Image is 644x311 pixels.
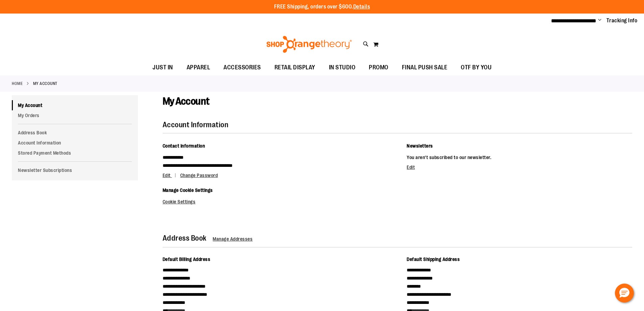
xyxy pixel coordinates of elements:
[163,120,229,129] strong: Account Information
[615,284,634,303] button: Hello, have a question? Let’s chat.
[213,236,253,242] a: Manage Addresses
[12,138,138,148] a: Account Information
[12,81,23,87] a: Home
[163,234,207,242] strong: Address Book
[163,95,210,107] span: My Account
[163,257,211,262] span: Default Billing Address
[598,17,601,24] button: Account menu
[163,143,205,149] span: Contact Information
[268,60,322,75] a: RETAIL DISPLAY
[407,257,460,262] span: Default Shipping Address
[407,143,433,149] span: Newsletters
[12,110,138,120] a: My Orders
[322,60,362,75] a: IN STUDIO
[362,60,395,75] a: PROMO
[353,4,370,10] a: Details
[163,173,171,178] span: Edit
[180,60,217,75] a: APPAREL
[217,60,268,75] a: ACCESSORIES
[163,187,213,193] span: Manage Cookie Settings
[454,60,498,75] a: OTF BY YOU
[163,199,196,204] a: Cookie Settings
[33,81,57,87] strong: My Account
[187,60,210,75] span: APPAREL
[223,60,261,75] span: ACCESSORIES
[265,36,353,53] img: Shop Orangetheory
[274,3,370,11] p: FREE Shipping, orders over $600.
[407,153,632,161] p: You aren't subscribed to our newsletter.
[12,165,138,175] a: Newsletter Subscriptions
[12,100,138,110] a: My Account
[329,60,356,75] span: IN STUDIO
[146,60,180,75] a: JUST IN
[275,60,315,75] span: RETAIL DISPLAY
[12,128,138,138] a: Address Book
[395,60,454,75] a: FINAL PUSH SALE
[12,148,138,158] a: Stored Payment Methods
[180,173,218,178] a: Change Password
[461,60,492,75] span: OTF BY YOU
[407,164,415,170] a: Edit
[369,60,388,75] span: PROMO
[163,173,179,178] a: Edit
[402,60,448,75] span: FINAL PUSH SALE
[606,17,638,24] a: Tracking Info
[152,60,173,75] span: JUST IN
